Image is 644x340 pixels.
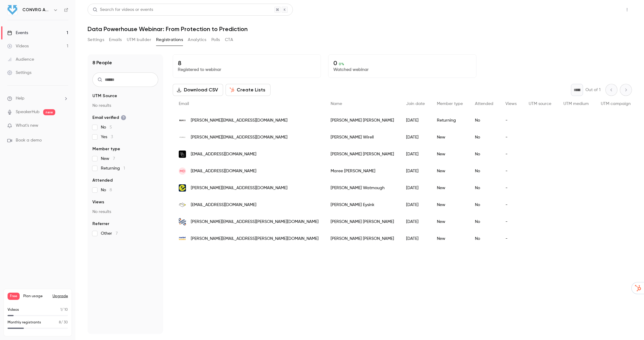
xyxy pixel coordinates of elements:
span: UTM campaign [601,102,631,106]
span: Email verified [92,115,126,121]
iframe: Noticeable Trigger [61,123,68,129]
button: Upgrade [53,294,68,299]
span: No [101,187,112,193]
span: UTM source [529,102,551,106]
div: - [499,129,523,146]
div: Maree [PERSON_NAME] [325,163,400,180]
span: new [43,109,55,115]
span: Join date [406,102,425,106]
span: Name [331,102,342,106]
span: Views [505,102,517,106]
div: [DATE] [400,112,431,129]
a: SpeakerHub [16,109,40,115]
img: humnize.com [179,184,186,192]
span: Book a demo [16,137,42,144]
div: Events [7,30,28,36]
div: [PERSON_NAME] Wirell [325,129,400,146]
img: roci.co.uk [179,117,186,124]
button: Share [594,4,617,16]
div: No [469,112,499,129]
span: 5 [110,125,112,129]
p: 8 [178,59,316,67]
span: 8 [110,188,112,192]
span: UTM Source [92,93,117,99]
span: 3 [111,135,113,139]
div: Search for videos or events [93,7,153,13]
div: [DATE] [400,213,431,230]
div: No [469,129,499,146]
button: Registrations [156,35,183,45]
div: New [431,213,469,230]
p: / 30 [59,320,68,325]
div: [PERSON_NAME] Watmough [325,180,400,196]
div: New [431,180,469,196]
span: 0 % [339,62,344,66]
div: - [499,230,523,247]
button: Analytics [188,35,207,45]
div: - [499,180,523,196]
span: [EMAIL_ADDRESS][DOMAIN_NAME] [191,151,256,157]
div: Videos [7,43,29,49]
button: Download CSV [173,84,223,96]
div: - [499,213,523,230]
button: CTA [225,35,233,45]
div: [DATE] [400,230,431,247]
p: Watched webinar [333,67,471,73]
div: [DATE] [400,163,431,180]
img: wheretostart.co [179,201,186,208]
div: [DATE] [400,146,431,163]
span: [EMAIL_ADDRESS][DOMAIN_NAME] [191,168,256,174]
p: No results [92,103,158,109]
p: Out of 1 [585,87,601,93]
p: 0 [333,59,471,67]
span: Member type [92,146,120,152]
div: - [499,196,523,213]
img: purasu.se [179,134,186,141]
span: New [101,156,115,162]
img: CONVRG Agency [8,5,17,15]
span: [PERSON_NAME][EMAIL_ADDRESS][DOMAIN_NAME] [191,117,287,124]
p: / 10 [60,307,68,313]
span: Help [16,95,24,102]
span: 7 [113,157,115,161]
span: What's new [16,122,38,129]
div: - [499,146,523,163]
img: parallelinnovations.co.uk [179,151,186,158]
h6: CONVRG Agency [22,7,51,13]
div: No [469,213,499,230]
span: Returning [101,165,125,171]
div: New [431,146,469,163]
span: 7 [116,231,118,236]
span: 8 [59,321,61,324]
section: facet-groups [92,93,158,237]
span: [PERSON_NAME][EMAIL_ADDRESS][PERSON_NAME][DOMAIN_NAME] [191,236,319,242]
button: Settings [88,35,104,45]
div: No [469,230,499,247]
div: [PERSON_NAME] [PERSON_NAME] [325,230,400,247]
p: No results [92,209,158,215]
h1: 8 People [92,59,112,66]
button: Polls [211,35,220,45]
button: Create Lists [226,84,271,96]
span: [PERSON_NAME][EMAIL_ADDRESS][PERSON_NAME][DOMAIN_NAME] [191,219,319,225]
li: help-dropdown-opener [7,95,68,102]
span: Referrer [92,221,109,227]
span: Free [8,293,20,300]
div: [DATE] [400,196,431,213]
div: No [469,196,499,213]
button: Emails [109,35,122,45]
span: Other [101,230,118,237]
div: No [469,163,499,180]
span: [EMAIL_ADDRESS][DOMAIN_NAME] [191,202,256,208]
div: Audience [7,56,34,62]
h1: Data Powerhouse Webinar: From Protection to Prediction [88,25,632,33]
span: 1 [123,166,125,170]
span: Yes [101,134,113,140]
div: [PERSON_NAME] [PERSON_NAME] [325,213,400,230]
span: Plan usage [23,294,49,299]
span: Attended [475,102,493,106]
p: Videos [8,307,19,313]
span: UTM medium [563,102,589,106]
div: No [469,146,499,163]
span: Views [92,199,104,205]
